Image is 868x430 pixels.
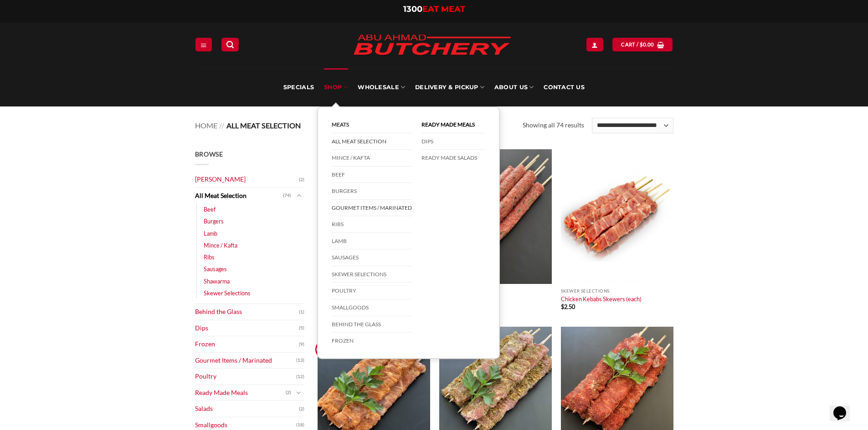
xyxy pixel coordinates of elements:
span: $ [561,303,564,310]
a: Ribs [332,216,412,233]
select: Shop order [592,118,673,133]
a: All Meat Selection [332,133,412,150]
iframe: chat widget [830,394,859,421]
span: EAT MEAT [422,4,465,14]
span: (1) [299,305,304,319]
span: (74) [283,189,291,202]
a: Dips [195,320,299,336]
a: Lamb [204,228,217,239]
a: Burgers [332,183,412,200]
a: Sausages [204,263,227,275]
a: All Meat Selection [195,188,283,204]
span: Cart / [621,40,654,49]
span: $ [640,40,643,49]
a: Behind The Glass [332,316,412,333]
a: Smallgoods [332,299,412,316]
a: Ready Made Meals [195,385,286,401]
a: Gourmet Items / Marinated [332,200,412,217]
span: (2) [299,402,304,416]
a: Login [586,38,603,51]
a: Mince / Kafta [332,150,412,167]
span: // [219,121,224,130]
span: Browse [195,150,223,158]
a: Burgers [204,215,224,227]
a: Poultry [195,369,296,384]
a: Behind the Glass [195,304,299,320]
span: (2) [286,386,291,400]
span: (12) [296,370,304,384]
span: (13) [296,354,304,367]
a: Skewer Selections [332,266,412,283]
a: Salads [195,401,299,417]
button: Toggle [293,191,304,201]
a: Ready Made Meals [421,116,485,133]
a: Skewer Selections [204,287,251,299]
a: About Us [494,68,534,106]
a: Beef [332,167,412,183]
a: Lamb [332,233,412,250]
img: Chicken Kebabs Skewers [561,149,673,284]
a: Poultry [332,283,412,299]
bdi: 0.00 [640,41,654,47]
p: Showing all 74 results [523,120,584,131]
img: Abu Ahmad Butchery [345,28,519,63]
span: (2) [299,173,304,187]
span: 1300 [403,4,422,14]
a: Home [195,121,217,130]
a: Wholesale [358,68,405,106]
a: [PERSON_NAME] [195,172,299,187]
a: Contact Us [544,68,585,106]
a: Ready Made Salads [421,150,485,166]
button: Toggle [293,388,304,398]
a: Mince / Kafta [204,239,237,251]
a: Gourmet Items / Marinated [195,353,296,369]
a: View cart [612,38,673,51]
a: Beef [204,203,216,215]
a: SHOP [324,68,348,106]
a: Specials [283,68,314,106]
a: Sausages [332,249,412,266]
a: Menu [195,38,212,51]
a: Ribs [204,251,215,263]
a: Shawarma [204,275,230,287]
a: Frozen [195,336,299,352]
bdi: 2.50 [561,303,575,310]
a: 1300EAT MEAT [403,4,465,14]
a: Frozen [332,333,412,349]
a: Chicken Kebabs Skewers (each) [561,295,642,303]
a: Delivery & Pickup [415,68,484,106]
a: Meats [332,116,412,133]
span: (5) [299,321,304,335]
a: Search [221,38,239,51]
span: All Meat Selection [226,121,301,130]
p: Skewer Selections [561,288,673,293]
a: DIPS [421,133,485,150]
span: (9) [299,338,304,351]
